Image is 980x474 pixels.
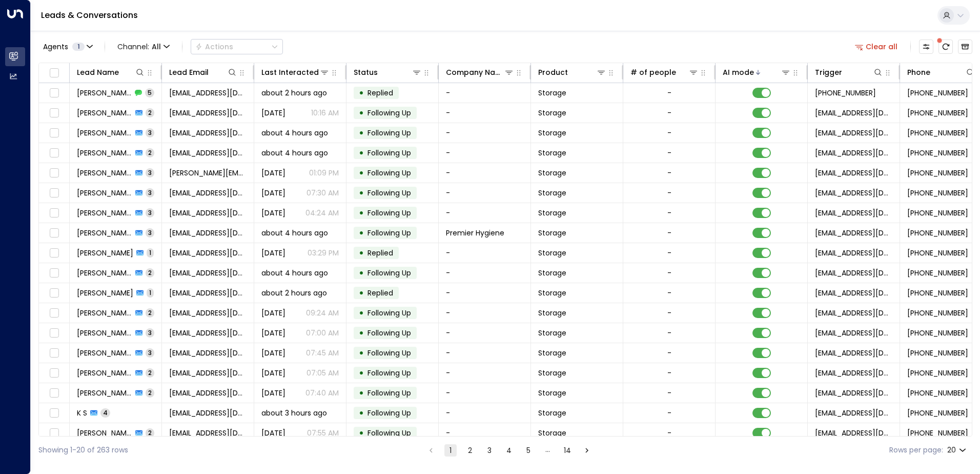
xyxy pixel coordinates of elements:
[538,108,566,118] span: Storage
[938,39,953,54] span: There are new threads available. Refresh the grid to view the latest updates.
[439,123,531,143] td: -
[367,388,411,398] span: Following Up
[907,148,968,158] span: +447592194992
[367,168,411,178] span: Following Up
[305,208,339,218] p: 04:24 AM
[38,445,128,456] div: Showing 1-20 of 263 rows
[261,248,285,258] span: Yesterday
[439,283,531,303] td: -
[446,66,514,78] div: Company Name
[169,108,247,118] span: chris_reading113@outlook.com
[919,39,933,54] button: Customize
[439,243,531,263] td: -
[146,268,154,277] span: 2
[367,308,411,318] span: Following Up
[169,188,247,198] span: keziah96@icloud.com
[359,404,364,422] div: •
[146,328,154,337] span: 3
[308,248,339,258] p: 03:29 PM
[667,288,671,298] div: -
[667,88,671,98] div: -
[113,39,174,54] span: Channel:
[538,148,566,158] span: Storage
[169,208,247,218] span: essyknightz@gmail.com
[367,268,411,278] span: Following Up
[113,39,174,54] button: Channel:All
[439,383,531,403] td: -
[538,128,566,138] span: Storage
[815,66,883,78] div: Trigger
[538,168,566,178] span: Storage
[77,108,132,118] span: Chris Reading
[48,327,60,340] span: Toggle select row
[48,127,60,140] span: Toggle select row
[667,208,671,218] div: -
[48,407,60,420] span: Toggle select row
[261,268,328,278] span: about 4 hours ago
[538,408,566,418] span: Storage
[815,348,892,358] span: leads@space-station.co.uk
[630,66,676,78] div: # of people
[446,228,504,238] span: Premier Hygiene
[146,208,154,217] span: 3
[367,188,411,198] span: Following Up
[146,228,154,237] span: 3
[538,248,566,258] span: Storage
[169,368,247,378] span: shaziabegum_24@hotmail.com
[667,168,671,178] div: -
[538,66,606,78] div: Product
[359,224,364,242] div: •
[48,387,60,400] span: Toggle select row
[424,444,594,457] nav: pagination navigation
[48,227,60,240] span: Toggle select row
[907,108,968,118] span: +447958491812
[538,288,566,298] span: Storage
[261,348,285,358] span: Sep 01, 2025
[41,9,138,21] a: Leads & Conversations
[77,268,132,278] span: Demetrius Tucker
[169,268,247,278] span: gejutu@gmail.com
[77,188,132,198] span: Keziah Darbah
[169,328,247,338] span: tahir.naveed.pk1978@gmail.com
[146,368,154,377] span: 2
[147,248,154,257] span: 1
[48,267,60,280] span: Toggle select row
[815,248,892,258] span: leads@space-station.co.uk
[815,128,892,138] span: leads@space-station.co.uk
[359,324,364,342] div: •
[77,88,132,98] span: Malkiet Singh
[538,328,566,338] span: Storage
[261,328,285,338] span: Aug 31, 2025
[146,108,154,117] span: 2
[815,268,892,278] span: leads@space-station.co.uk
[77,328,132,338] span: Tahir Naveed
[77,408,87,418] span: K S
[261,88,327,98] span: about 2 hours ago
[439,323,531,343] td: -
[439,363,531,383] td: -
[169,288,247,298] span: amaraezekude@gmail.com
[667,308,671,318] div: -
[538,188,566,198] span: Storage
[538,348,566,358] span: Storage
[359,144,364,162] div: •
[538,66,568,78] div: Product
[48,307,60,320] span: Toggle select row
[306,328,339,338] p: 07:00 AM
[907,228,968,238] span: +447552717713
[48,167,60,180] span: Toggle select row
[538,208,566,218] span: Storage
[48,347,60,360] span: Toggle select row
[169,66,237,78] div: Lead Email
[100,408,110,417] span: 4
[145,88,154,97] span: 5
[72,43,85,51] span: 1
[815,66,842,78] div: Trigger
[261,228,328,238] span: about 4 hours ago
[48,207,60,220] span: Toggle select row
[48,187,60,200] span: Toggle select row
[667,428,671,438] div: -
[77,128,132,138] span: Rachel Roe
[538,368,566,378] span: Storage
[538,428,566,438] span: Storage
